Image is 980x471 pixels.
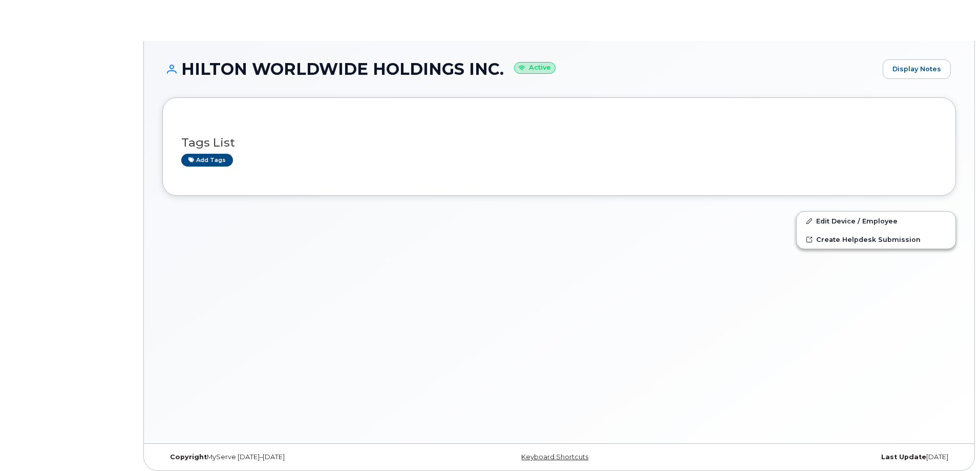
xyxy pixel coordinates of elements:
a: Display Notes [883,59,951,79]
small: Active [514,62,556,74]
h1: HILTON WORLDWIDE HOLDINGS INC. [162,60,878,78]
a: Keyboard Shortcuts [521,453,588,461]
a: Create Helpdesk Submission [797,230,955,249]
h3: Tags List [181,136,937,149]
div: [DATE] [691,453,956,461]
div: MyServe [DATE]–[DATE] [162,453,427,461]
strong: Copyright [170,453,207,461]
a: Add tags [181,154,233,167]
a: Edit Device / Employee [797,212,955,230]
strong: Last Update [881,453,926,461]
